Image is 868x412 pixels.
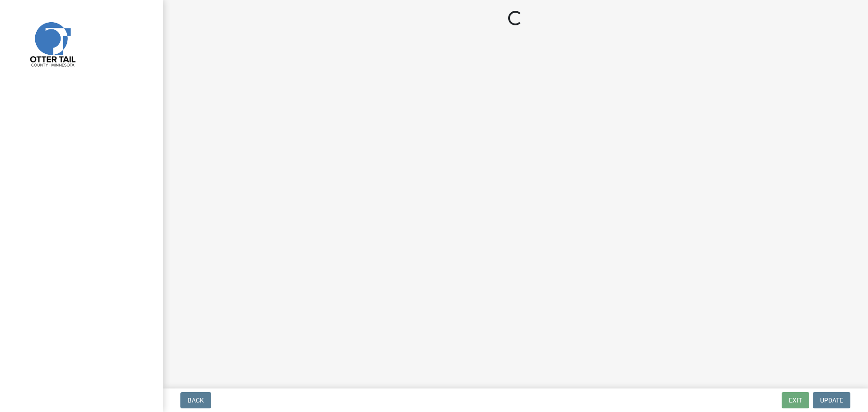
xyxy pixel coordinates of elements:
[782,392,809,408] button: Exit
[820,397,843,404] span: Update
[180,392,211,408] button: Back
[18,9,86,77] img: Otter Tail County, Minnesota
[188,397,204,404] span: Back
[813,392,850,408] button: Update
